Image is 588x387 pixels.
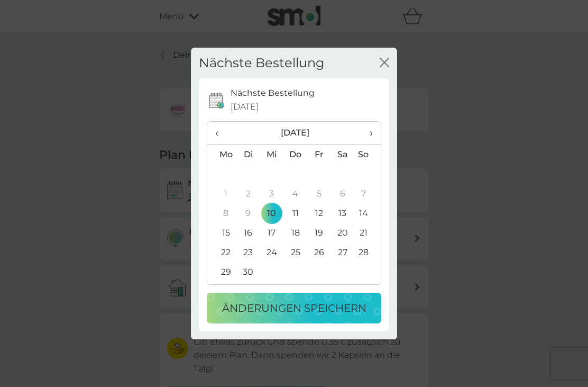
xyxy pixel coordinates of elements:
td: 15 [207,223,236,242]
td: 6 [330,184,354,203]
td: 17 [260,223,284,242]
td: 25 [283,242,307,262]
td: 30 [236,262,260,282]
button: Schließen [380,58,389,69]
th: Mi [260,145,284,165]
td: 10 [260,203,284,223]
td: 11 [283,203,307,223]
td: 16 [236,223,260,242]
th: So [354,145,381,165]
td: 4 [283,184,307,203]
td: 28 [354,242,381,262]
span: ‹ [215,122,228,144]
th: Mo [207,145,236,165]
td: 8 [207,203,236,223]
h2: Nächste Bestellung [199,56,324,71]
td: 29 [207,262,236,282]
td: 9 [236,203,260,223]
span: [DATE] [231,100,259,114]
td: 12 [307,203,330,223]
th: Do [283,145,307,165]
th: [DATE] [236,122,354,145]
td: 18 [283,223,307,242]
td: 21 [354,223,381,242]
td: 7 [354,184,381,203]
td: 24 [260,242,284,262]
p: Änderungen speichern [222,300,366,317]
td: 22 [207,242,236,262]
th: Di [236,145,260,165]
td: 27 [330,242,354,262]
td: 23 [236,242,260,262]
td: 3 [260,184,284,203]
td: 2 [236,184,260,203]
td: 20 [330,223,354,242]
td: 5 [307,184,330,203]
th: Sa [330,145,354,165]
button: Änderungen speichern [207,293,381,323]
td: 13 [330,203,354,223]
td: 19 [307,223,330,242]
span: › [362,122,373,144]
td: 1 [207,184,236,203]
td: 26 [307,242,330,262]
p: Nächste Bestellung [231,86,315,100]
td: 14 [354,203,381,223]
th: Fr [307,145,330,165]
